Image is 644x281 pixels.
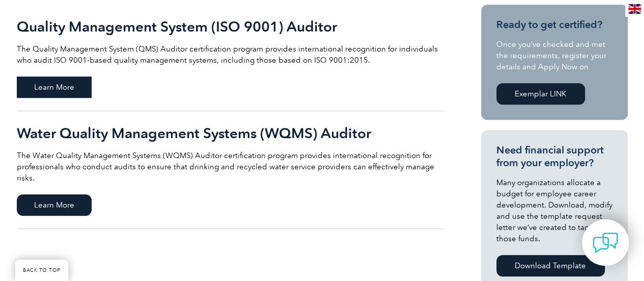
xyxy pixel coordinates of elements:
[15,260,68,281] a: BACK TO TOP
[17,150,444,184] p: The Water Quality Management Systems (WQMS) Auditor certification program provides international ...
[628,4,641,14] img: en
[496,255,605,276] a: Download Template
[17,76,92,98] span: Learn More
[17,111,444,229] a: Water Quality Management Systems (WQMS) Auditor The Water Quality Management Systems (WQMS) Audit...
[496,18,612,31] h3: Ready to get certified?
[496,83,585,105] a: Exemplar LINK
[496,144,612,169] h3: Need financial support from your employer?
[17,43,444,66] p: The Quality Management System (QMS) Auditor certification program provides international recognit...
[17,125,444,141] h2: Water Quality Management Systems (WQMS) Auditor
[593,230,618,256] img: contact-chat.png
[496,177,612,244] p: Many organizations allocate a budget for employee career development. Download, modify and use th...
[17,5,444,111] a: Quality Management System (ISO 9001) Auditor The Quality Management System (QMS) Auditor certific...
[17,194,92,216] span: Learn More
[496,39,612,72] p: Once you’ve checked and met the requirements, register your details and Apply Now on
[17,18,444,35] h2: Quality Management System (ISO 9001) Auditor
